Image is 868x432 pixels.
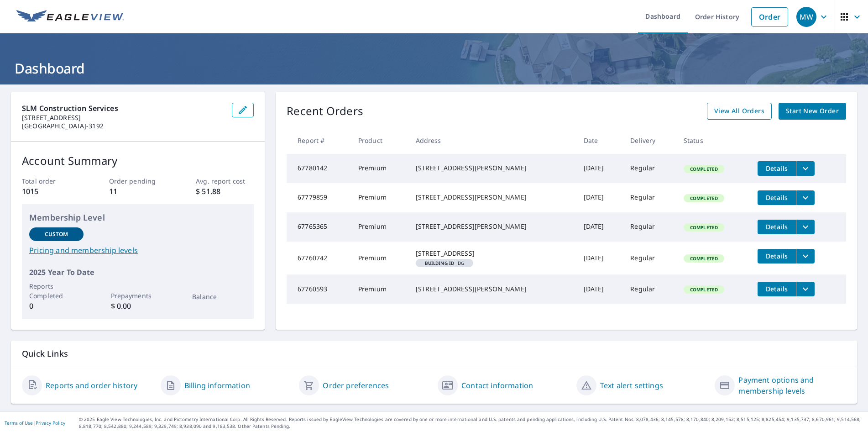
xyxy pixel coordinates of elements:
td: Regular [623,242,676,274]
p: Quick Links [22,348,846,359]
th: Status [676,127,750,154]
button: detailsBtn-67760593 [758,282,796,296]
td: Premium [351,154,408,183]
th: Address [408,127,576,154]
img: EV Logo [16,10,124,24]
span: Completed [685,166,723,172]
span: Start New Order [786,105,839,117]
p: Avg. report cost [196,176,254,186]
div: [STREET_ADDRESS][PERSON_NAME] [416,284,569,294]
p: [GEOGRAPHIC_DATA]-3192 [22,122,225,130]
em: Building ID [425,261,455,265]
h1: Dashboard [11,59,857,78]
p: Custom [45,230,68,238]
a: Text alert settings [600,380,663,391]
a: Start New Order [779,103,846,120]
p: Recent Orders [287,103,363,120]
p: $ 51.88 [196,186,254,197]
p: 1015 [22,186,80,197]
span: Details [763,164,790,173]
p: Reports Completed [29,281,84,300]
div: [STREET_ADDRESS][PERSON_NAME] [416,163,569,173]
td: 67779859 [287,183,351,212]
p: Account Summary [22,153,254,169]
th: Date [576,127,623,154]
td: [DATE] [576,183,623,212]
td: 67760742 [287,242,351,274]
span: Completed [685,195,723,201]
p: Prepayments [111,291,165,300]
td: Regular [623,212,676,242]
td: Regular [623,154,676,183]
button: detailsBtn-67765365 [758,220,796,234]
td: [DATE] [576,154,623,183]
span: DG [419,261,470,265]
p: 2025 Year To Date [29,267,246,278]
p: [STREET_ADDRESS] [22,114,225,122]
p: | [5,420,65,426]
a: Order preferences [323,380,389,391]
a: Billing information [184,380,250,391]
span: Details [763,252,790,260]
td: Premium [351,212,408,242]
button: detailsBtn-67760742 [758,249,796,263]
p: Balance [192,292,246,301]
p: Order pending [109,176,167,186]
td: Regular [623,274,676,304]
td: [DATE] [576,274,623,304]
td: [DATE] [576,242,623,274]
a: Contact information [461,380,533,391]
button: detailsBtn-67780142 [758,161,796,176]
a: Payment options and membership levels [738,374,846,396]
div: MW [796,7,816,27]
p: SLM Construction Services [22,103,225,114]
button: filesDropdownBtn-67765365 [796,220,815,234]
p: Membership Level [29,211,246,224]
td: [DATE] [576,212,623,242]
td: Premium [351,274,408,304]
td: 67760593 [287,274,351,304]
td: Premium [351,242,408,274]
p: 0 [29,300,84,311]
button: detailsBtn-67779859 [758,190,796,205]
span: Details [763,193,790,202]
a: Terms of Use [5,420,33,426]
th: Delivery [623,127,676,154]
span: Completed [685,286,723,293]
td: Premium [351,183,408,212]
td: 67765365 [287,212,351,242]
a: Privacy Policy [36,420,65,426]
th: Product [351,127,408,154]
span: Details [763,284,790,293]
div: [STREET_ADDRESS][PERSON_NAME] [416,222,569,231]
p: Total order [22,176,80,186]
span: View All Orders [714,105,764,117]
a: Order [751,7,788,26]
button: filesDropdownBtn-67779859 [796,190,815,205]
span: Details [763,222,790,231]
button: filesDropdownBtn-67780142 [796,161,815,176]
p: $ 0.00 [111,300,165,311]
div: [STREET_ADDRESS] [416,249,569,258]
th: Report # [287,127,351,154]
a: View All Orders [707,103,772,120]
td: 67780142 [287,154,351,183]
span: Completed [685,224,723,231]
a: Pricing and membership levels [29,245,246,256]
button: filesDropdownBtn-67760742 [796,249,815,263]
td: Regular [623,183,676,212]
span: Completed [685,255,723,262]
p: 11 [109,186,167,197]
button: filesDropdownBtn-67760593 [796,282,815,296]
div: [STREET_ADDRESS][PERSON_NAME] [416,193,569,202]
p: © 2025 Eagle View Technologies, Inc. and Pictometry International Corp. All Rights Reserved. Repo... [79,416,863,430]
a: Reports and order history [46,380,137,391]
